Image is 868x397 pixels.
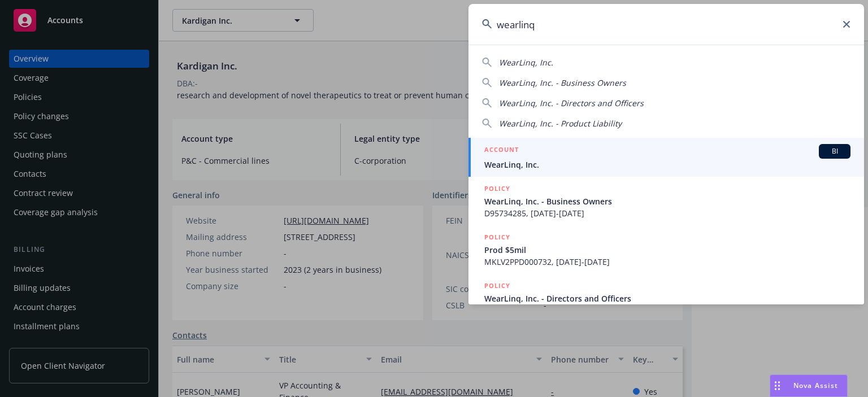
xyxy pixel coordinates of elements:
h5: POLICY [484,183,510,194]
a: POLICYProd $5milMKLV2PPD000732, [DATE]-[DATE] [468,225,864,274]
h5: POLICY [484,280,510,291]
h5: POLICY [484,232,510,243]
span: MKLV2PPD000732, [DATE]-[DATE] [484,256,850,268]
span: Prod $5mil [484,244,850,256]
a: POLICYWearLinq, Inc. - Business OwnersD95734285, [DATE]-[DATE] [468,177,864,225]
input: Search... [468,4,864,45]
span: WearLinq, Inc. [499,57,553,68]
span: WearLinq, Inc. - Directors and Officers [499,98,644,108]
span: WearLinq, Inc. - Directors and Officers [484,293,850,304]
span: WearLinq, Inc. - Business Owners [499,77,626,88]
span: WearLinq, Inc. - Product Liability [499,118,622,129]
div: Drag to move [770,375,784,396]
span: WearLinq, Inc. - Business Owners [484,195,850,207]
h5: ACCOUNT [484,144,519,158]
button: Nova Assist [770,374,848,397]
span: Nova Assist [793,381,838,390]
span: WearLinq, Inc. [484,159,850,171]
a: ACCOUNTBIWearLinq, Inc. [468,138,864,177]
span: BI [823,146,846,156]
span: D95734285, [DATE]-[DATE] [484,207,850,219]
a: POLICYWearLinq, Inc. - Directors and Officers [468,274,864,322]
